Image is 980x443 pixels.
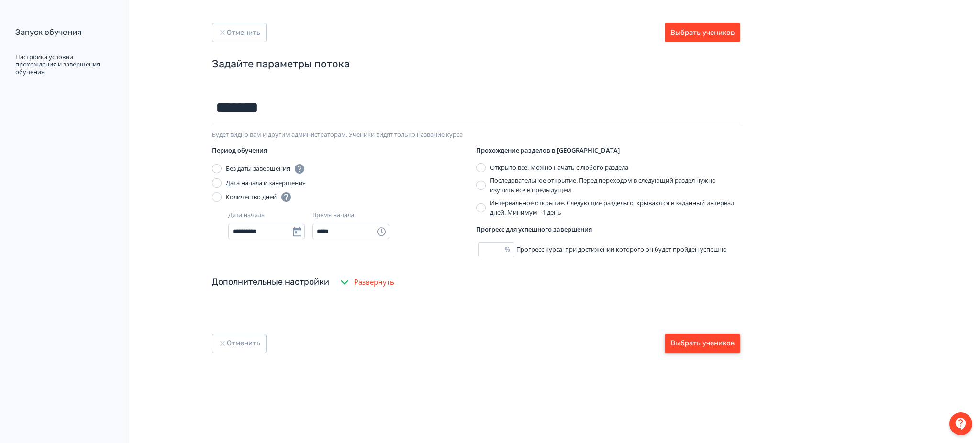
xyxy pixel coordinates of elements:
[212,146,476,155] div: Период обучения
[212,131,740,139] div: Будет видно вам и другим администраторам. Ученики видят только название курса
[212,57,740,71] div: Задайте параметры потока
[490,199,740,217] div: Интервальное открытие. Следующие разделы открываются в заданный интервал дней. Минимум - 1 день
[476,146,740,155] div: Прохождение разделов в [GEOGRAPHIC_DATA]
[476,225,740,234] div: Прогресс для успешного завершения
[354,277,394,288] span: Развернуть
[15,27,112,38] div: Запуск обучения
[665,23,740,42] button: Выбрать учеников
[228,210,265,220] div: Дата начала
[505,245,514,255] div: %
[212,334,267,353] button: Отменить
[226,163,305,175] div: Без даты завершения
[337,273,396,292] button: Развернуть
[312,210,354,220] div: Время начала
[212,23,267,42] button: Отменить
[226,178,306,188] div: Дата начала и завершения
[226,191,292,203] div: Количество дней
[665,334,740,353] button: Выбрать учеников
[476,242,740,257] div: Прогресс курса, при достижении которого он будет пройден успешно
[490,176,740,195] div: Последовательное открытие. Перед переходом в следующий раздел нужно изучить все в предыдущем
[212,276,329,288] div: Дополнительные настройки
[490,163,628,173] div: Открыто все. Можно начать с любого раздела
[15,54,112,76] div: Настройка условий прохождения и завершения обучения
